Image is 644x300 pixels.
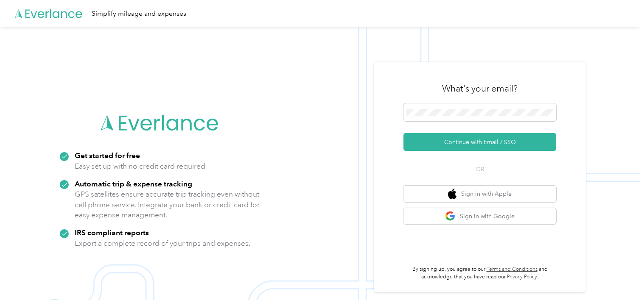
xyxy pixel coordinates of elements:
[403,133,556,151] button: Continue with Email / SSO
[75,189,260,220] p: GPS satellites ensure accurate trip tracking even without cell phone service. Integrate your bank...
[403,266,556,281] p: By signing up, you agree to our and acknowledge that you have read our .
[448,189,456,199] img: apple logo
[92,8,186,19] div: Simplify mileage and expenses
[442,83,518,94] h3: What's your email?
[596,253,644,300] iframe: Everlance-gr Chat Button Frame
[75,179,192,188] strong: Automatic trip & expense tracking
[75,238,250,249] p: Export a complete record of your trips and expenses.
[75,161,205,172] p: Easy set up with no credit card required
[445,211,456,222] img: google logo
[403,208,556,225] button: google logoSign in with Google
[75,151,140,160] strong: Get started for free
[403,186,556,202] button: apple logoSign in with Apple
[465,165,495,174] span: OR
[487,266,538,272] a: Terms and Conditions
[75,228,149,237] strong: IRS compliant reports
[507,274,537,280] a: Privacy Policy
